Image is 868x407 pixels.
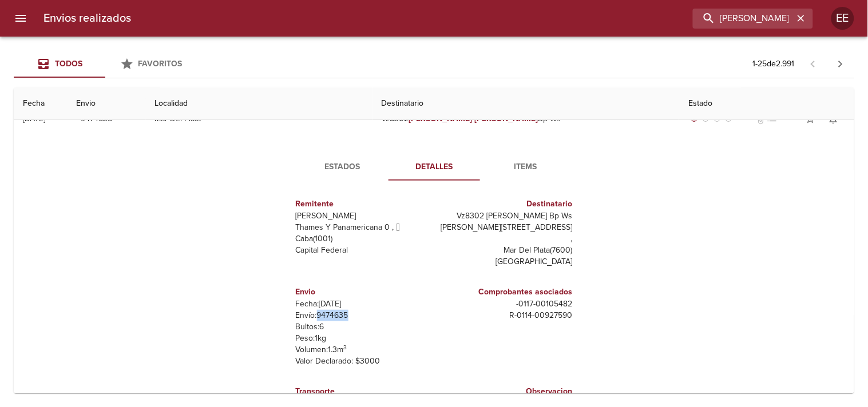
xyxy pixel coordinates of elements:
p: Envío: 9474635 [296,310,430,321]
span: Favoritos [138,59,183,69]
p: [GEOGRAPHIC_DATA] [439,256,573,268]
div: [DATE] [23,114,45,123]
h6: Comprobantes asociados [439,286,573,298]
p: - 0117 - 00105482 [439,298,573,310]
input: buscar [693,9,794,29]
h6: Remitente [296,198,430,210]
span: Items [487,160,565,174]
div: Tabs Envios [14,50,197,78]
th: Localidad [146,87,372,120]
h6: Envios realizados [43,9,131,27]
span: Detalles [395,160,473,174]
sup: 3 [344,344,347,351]
h6: Destinatario [439,198,573,210]
th: Fecha [14,87,68,120]
p: Bultos: 6 [296,321,430,333]
p: R - 0114 - 00927590 [439,310,573,321]
h6: Transporte [296,385,430,398]
th: Estado [679,87,854,120]
em: [PERSON_NAME] [409,114,473,123]
span: Pagina anterior [799,58,827,69]
span: Estados [304,160,382,174]
p: Volumen: 1.3 m [296,344,430,356]
span: Todos [55,59,82,69]
th: Destinatario [372,87,680,120]
p: Mar Del Plata ( 7600 ) [439,245,573,256]
p: [PERSON_NAME] [296,210,430,222]
p: [PERSON_NAME][STREET_ADDRESS] , [439,222,573,245]
div: Tabs detalle de guia [297,153,572,181]
em: [PERSON_NAME] [474,114,538,123]
h6: Envio [296,286,430,298]
h6: Observacion [439,385,573,398]
p: Peso: 1 kg [296,333,430,344]
p: Fecha: [DATE] [296,298,430,310]
p: Vz8302 [PERSON_NAME] Bp Ws [439,210,573,222]
p: Valor Declarado: $ 3000 [296,356,430,367]
span: Pagina siguiente [827,50,854,78]
p: Caba ( 1001 ) [296,233,430,245]
p: Capital Federal [296,245,430,256]
button: menu [7,5,34,32]
p: Thames Y Panamericana 0 ,   [296,222,430,233]
th: Envio [68,87,146,120]
div: EE [831,7,854,30]
p: 1 - 25 de 2.991 [753,58,795,70]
